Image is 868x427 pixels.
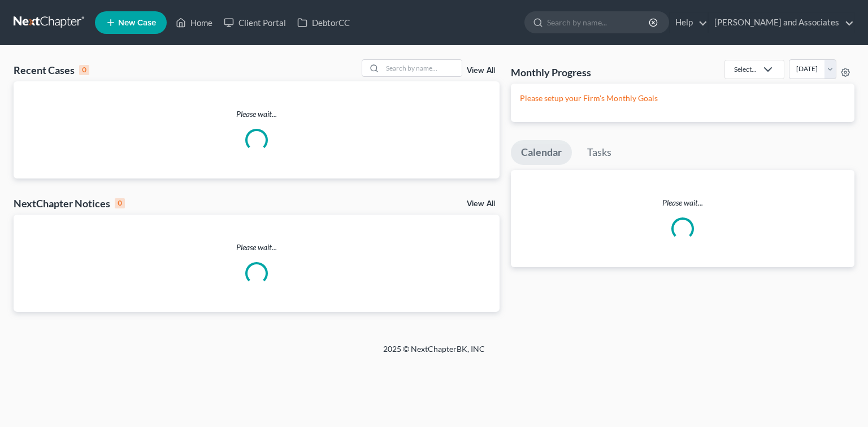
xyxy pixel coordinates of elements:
[170,12,218,33] a: Home
[79,65,89,75] div: 0
[734,64,757,74] div: Select...
[115,198,125,208] div: 0
[14,197,125,210] div: NextChapter Notices
[467,67,495,75] a: View All
[467,200,495,208] a: View All
[511,66,591,79] h3: Monthly Progress
[383,60,462,76] input: Search by name...
[218,12,292,33] a: Client Portal
[577,140,622,165] a: Tasks
[520,93,845,104] p: Please setup your Firm's Monthly Goals
[118,19,156,27] span: New Case
[14,63,89,77] div: Recent Cases
[112,343,756,364] div: 2025 © NextChapterBK, INC
[14,242,500,253] p: Please wait...
[511,197,854,208] p: Please wait...
[709,12,854,33] a: [PERSON_NAME] and Associates
[14,108,500,120] p: Please wait...
[547,12,650,33] input: Search by name...
[292,12,355,33] a: DebtorCC
[511,140,572,165] a: Calendar
[670,12,708,33] a: Help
